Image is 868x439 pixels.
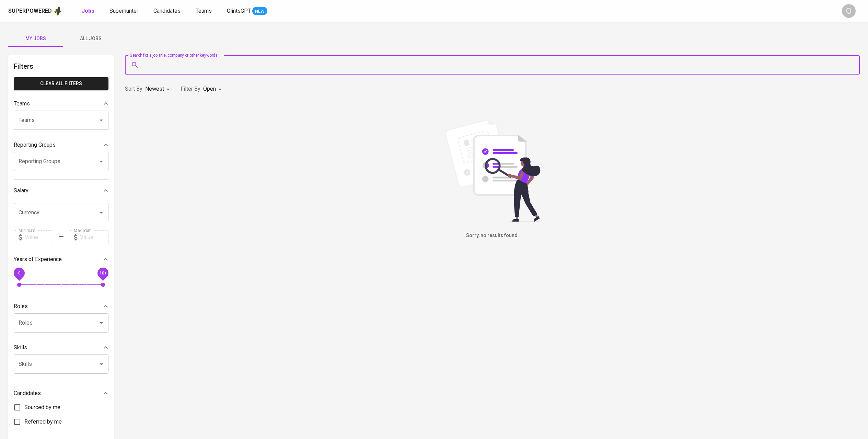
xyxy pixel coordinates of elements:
span: My Jobs [12,34,59,43]
a: Superhunter [109,7,140,15]
button: Open [96,157,106,166]
button: Open [96,318,106,328]
button: Clear All filters [14,77,108,90]
p: Candidates [14,389,41,397]
a: Superpoweredapp logo [8,6,62,16]
span: Teams [196,8,212,14]
span: Candidates [153,8,181,14]
div: Open [203,83,224,95]
p: Skills [14,344,27,352]
p: Filter By [181,85,200,93]
span: Clear All filters [19,79,103,88]
a: Jobs [82,7,96,15]
span: 0 [18,270,20,275]
img: app logo [53,6,62,16]
span: Sourced by me [24,403,60,412]
button: Open [96,359,106,369]
img: file_searching.svg [441,119,544,222]
input: Value [80,230,108,244]
p: Newest [145,85,164,93]
div: O [842,4,856,18]
span: All Jobs [67,34,114,43]
span: NEW [252,8,267,15]
div: Reporting Groups [14,138,108,152]
p: Years of Experience [14,255,62,263]
span: 10+ [99,270,106,275]
p: Salary [14,187,28,195]
div: Superpowered [8,7,52,15]
span: Open [203,86,216,92]
div: Teams [14,97,108,111]
p: Reporting Groups [14,141,56,149]
span: Referred by me [24,418,62,426]
h6: Sorry, no results found. [125,232,860,239]
div: Years of Experience [14,252,108,266]
a: Candidates [153,7,182,15]
p: Sort By [125,85,142,93]
p: Teams [14,100,30,108]
div: Salary [14,184,108,198]
button: Open [96,208,106,217]
div: Newest [145,83,172,95]
input: Value [25,230,53,244]
h6: Filters [14,61,108,72]
a: Teams [196,7,213,15]
b: Jobs [82,8,94,14]
p: Roles [14,302,28,311]
button: Open [96,115,106,125]
span: GlintsGPT [227,8,251,14]
div: Skills [14,341,108,354]
div: Roles [14,300,108,313]
a: GlintsGPT NEW [227,7,267,15]
div: Candidates [14,386,108,400]
span: Superhunter [109,8,138,14]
